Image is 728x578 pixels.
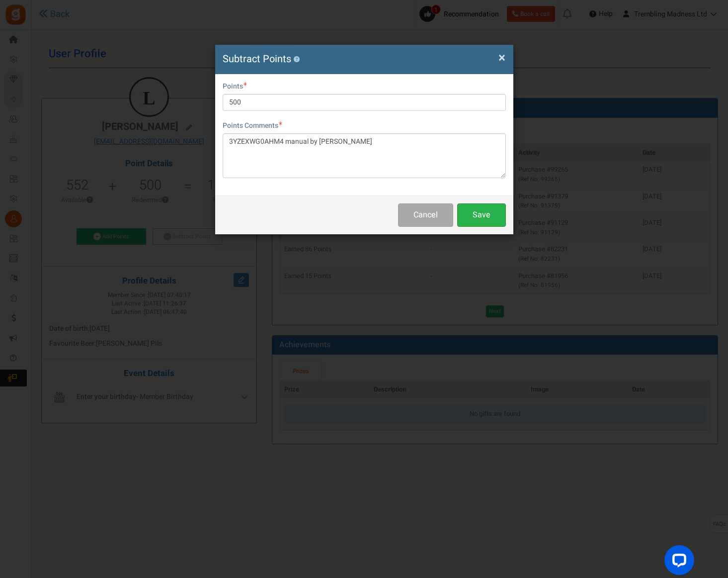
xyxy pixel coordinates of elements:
h4: Subtract Points [223,52,506,67]
button: ? [294,56,300,63]
button: Save [457,203,506,227]
label: Points [223,82,247,92]
button: Cancel [398,203,453,227]
span: × [498,48,505,67]
label: Points Comments [223,121,282,131]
